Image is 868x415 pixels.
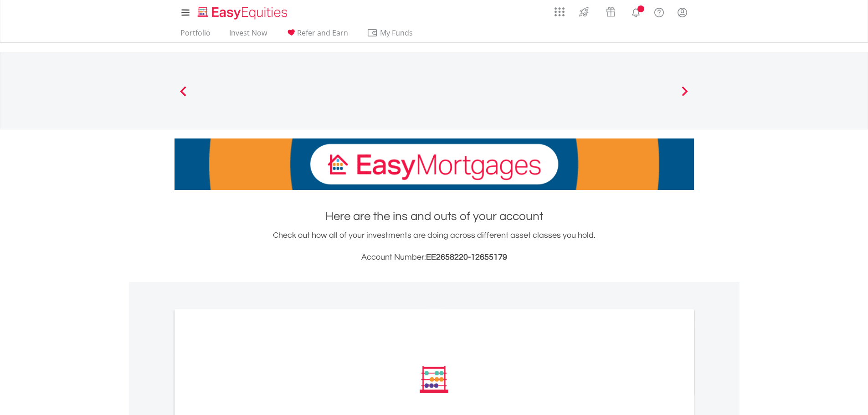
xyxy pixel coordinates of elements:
span: My Funds [367,27,426,39]
h1: Here are the ins and outs of your account [175,208,694,225]
span: Refer and Earn [297,28,348,38]
span: EE2658220-12655179 [426,253,507,261]
img: vouchers-v2.svg [603,5,618,19]
a: Invest Now [226,28,271,42]
img: grid-menu-icon.svg [555,7,565,17]
a: My Profile [671,2,694,22]
a: Vouchers [597,2,624,19]
h3: Account Number: [175,251,694,264]
img: EasyEquities_Logo.png [196,5,291,20]
img: EasyMortage Promotion Banner [175,138,694,190]
img: thrive-v2.svg [576,5,591,19]
a: FAQ's and Support [647,2,671,20]
div: Check out how all of your investments are doing across different asset classes you hold. [175,229,694,264]
a: Refer and Earn [282,28,352,42]
a: Notifications [624,2,647,20]
a: Home page [194,2,291,20]
a: Portfolio [177,28,214,42]
a: AppsGrid [549,2,570,17]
